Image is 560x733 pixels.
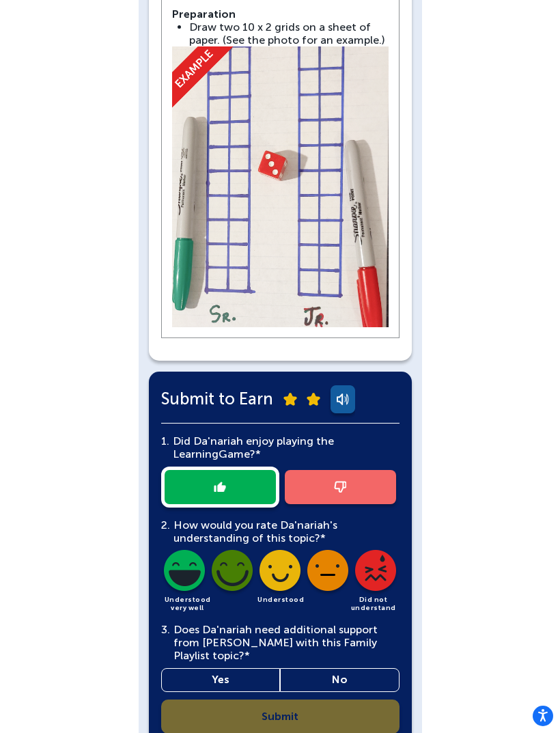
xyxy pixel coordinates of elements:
span: Did not understand [351,596,396,612]
a: Yes [161,668,281,692]
img: submit-star.png [283,393,297,406]
img: Final_Friday_English.png [172,46,389,327]
img: dark-understood-icon.png [257,550,303,596]
img: dark-understood-very-well-icon.png [161,550,208,596]
strong: Preparation [172,8,389,20]
li: Draw two 10 x 2 grids on a sheet of paper. (See the photo for an example.) [189,20,389,46]
div: Did Da'nariah enjoy playing the Learning [169,434,400,460]
img: submit-star.png [307,393,320,406]
span: 3. [161,623,170,636]
img: thumb-down-icon.png [334,481,346,493]
span: Understood [257,596,304,604]
span: Understood very well [165,596,211,612]
span: Submit to Earn [161,392,273,405]
img: dark-understood-well-icon.png [209,550,255,596]
a: No [280,668,400,692]
div: Does Da'nariah need additional support from [PERSON_NAME] with this Family Playlist topic?* [161,623,400,663]
div: How would you rate Da'nariah's understanding of this topic?* [161,518,400,544]
span: Game?* [219,447,261,460]
span: 1. [161,434,169,447]
span: 2. [161,518,170,531]
img: dark-slightly-understood-icon.png [305,550,351,596]
img: dark-did-not-understand-icon.png [352,550,399,596]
